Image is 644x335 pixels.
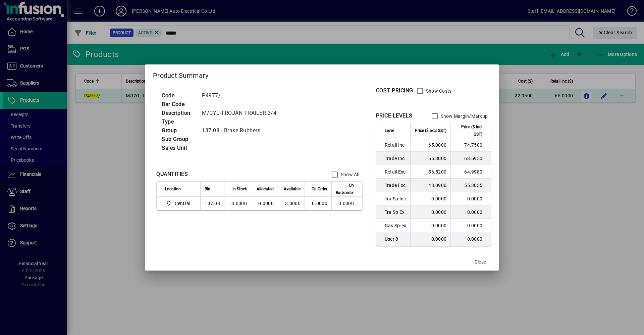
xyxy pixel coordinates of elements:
td: 55.3035 [450,179,491,192]
label: Show Margin/Markup [439,113,488,119]
div: COST PRICING [376,87,413,95]
td: 137.08 - Brake Rubbers [199,126,284,135]
span: User 8 [385,236,406,242]
span: Retail Exc [385,169,406,175]
td: 3.0000 [224,197,251,210]
span: Tra Sp Inc [385,195,406,202]
td: Sub Group [158,135,199,144]
span: Tra Sp Ex [385,209,406,216]
h2: Product Summary [145,64,499,84]
td: 0.0000 [410,232,450,246]
td: Code [158,91,199,100]
td: 3.0000 [278,197,305,210]
span: Allocated [257,185,274,193]
td: 64.9980 [450,165,491,179]
td: Bar Code [158,100,199,109]
span: Trade Exc [385,182,406,189]
td: 74.7500 [450,138,491,152]
span: Central [175,200,191,207]
label: Show All [339,171,359,178]
span: Price ($ incl GST) [455,123,482,138]
span: Trade Inc [385,155,406,162]
span: Level [385,127,394,134]
div: QUANTITIES [156,170,188,178]
td: 48.0900 [410,179,450,192]
span: Price ($ excl GST) [415,127,446,134]
td: 0.0000 [251,197,278,210]
td: 0.0000 [331,197,362,210]
td: 0.0000 [410,192,450,205]
td: 63.5950 [450,152,491,165]
td: 0.0000 [450,192,491,205]
td: 0.0000 [450,205,491,219]
button: Close [470,256,491,268]
td: M/CYL-TROJAN TRAILER 3/4 [199,109,284,117]
td: Description [158,109,199,117]
td: 56.5200 [410,165,450,179]
span: Retail Inc [385,142,406,148]
span: On Backorder [336,182,354,196]
td: P4977/ [199,91,284,100]
td: Type [158,117,199,126]
label: Show Costs [425,88,452,94]
td: 0.0000 [450,219,491,232]
td: Sales Unit [158,144,199,152]
span: Bin [205,185,210,193]
span: 0.0000 [312,201,327,206]
td: 0.0000 [410,205,450,219]
span: On Order [312,185,327,193]
td: 0.0000 [450,232,491,246]
td: 65.0000 [410,138,450,152]
td: 137.08 [200,197,224,210]
span: Available [284,185,301,193]
span: Close [475,258,486,266]
td: 55.3000 [410,152,450,165]
span: Location [165,185,181,193]
span: Gas Sp-ex [385,222,406,229]
div: PRICE LEVELS [376,112,413,120]
td: 0.0000 [410,219,450,232]
span: Central [165,199,193,207]
td: Group [158,126,199,135]
span: In Stock [232,185,247,193]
